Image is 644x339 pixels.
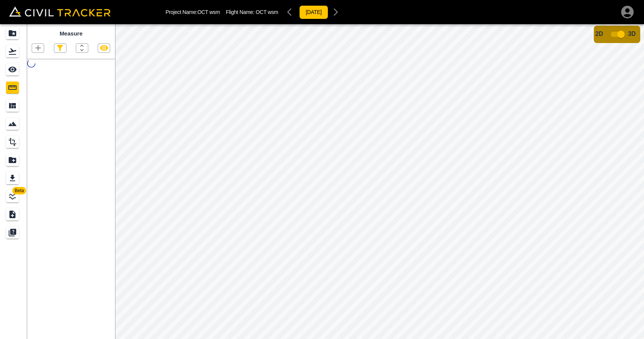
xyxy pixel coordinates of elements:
span: 2D [595,31,603,37]
span: OCT wsm [256,9,278,15]
p: Flight Name: [226,9,278,15]
img: Civil Tracker [9,6,111,17]
button: [DATE] [299,5,328,19]
p: Project Name: OCT wsm [166,9,220,15]
span: 3D [628,31,636,37]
